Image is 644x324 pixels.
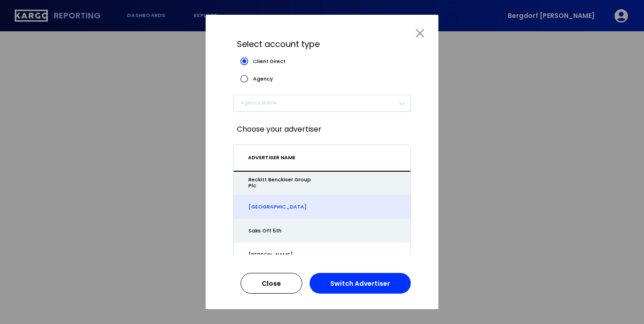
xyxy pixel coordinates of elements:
span: ADVERTISER NAME [248,154,295,162]
div: Saks Off 5th [248,228,330,234]
div: [PERSON_NAME] [248,252,330,258]
button: Switch Advertiser [310,273,411,294]
span: Agency [253,76,273,82]
span: Client Direct [253,58,286,64]
button: Close [241,273,302,294]
div: Reckitt Benckiser Group Plc [248,177,330,189]
p: Select account type [237,36,407,52]
p: Choose your advertiser [233,112,411,145]
span: ​ [241,98,396,109]
div: Close [262,281,281,286]
div: [GEOGRAPHIC_DATA] [248,204,330,210]
div: Switch Advertiser [330,281,390,286]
